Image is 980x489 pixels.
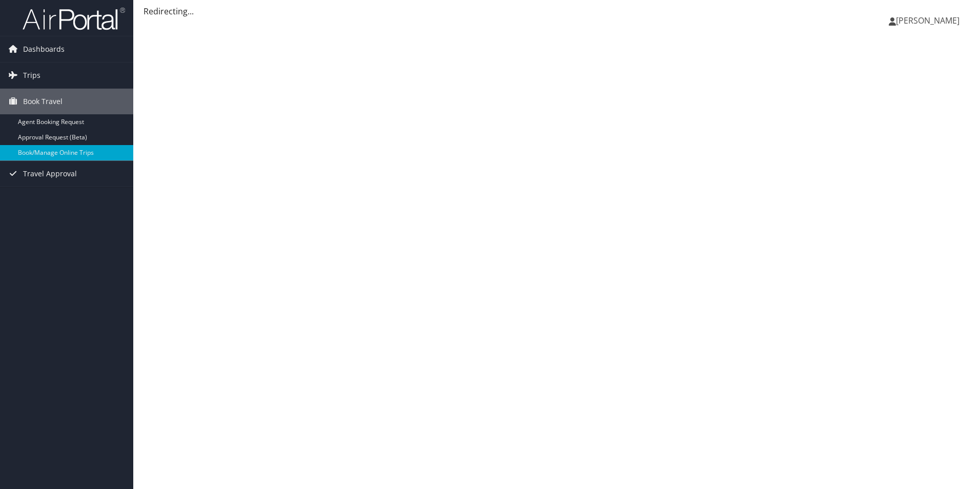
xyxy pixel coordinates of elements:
[889,5,970,36] a: [PERSON_NAME]
[23,89,63,114] span: Book Travel
[144,5,970,17] div: Redirecting...
[23,63,40,88] span: Trips
[23,7,125,31] img: airportal-logo.png
[23,161,77,187] span: Travel Approval
[896,15,959,26] span: [PERSON_NAME]
[23,36,65,62] span: Dashboards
